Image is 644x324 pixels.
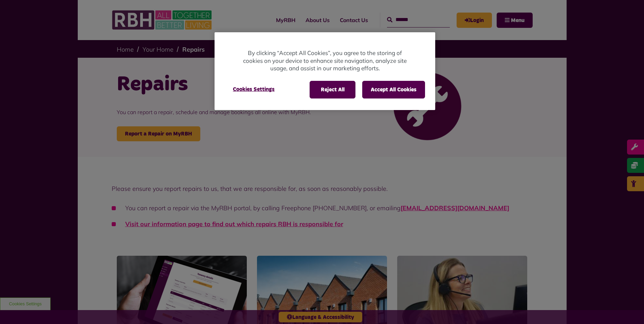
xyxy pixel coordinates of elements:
button: Accept All Cookies [362,81,425,98]
button: Cookies Settings [225,81,283,98]
button: Reject All [310,81,355,98]
div: Privacy [215,32,435,110]
p: By clicking “Accept All Cookies”, you agree to the storing of cookies on your device to enhance s... [242,49,408,72]
div: Cookie banner [215,32,435,110]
